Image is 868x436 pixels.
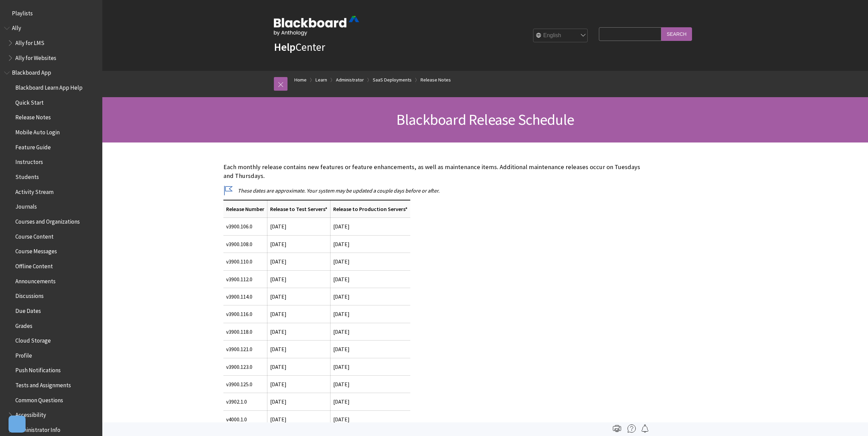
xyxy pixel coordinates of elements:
[421,76,451,84] a: Release Notes
[15,350,32,359] span: Profile
[223,187,646,194] p: These dates are approximate. Your system may be updated a couple days before or after.
[223,288,267,305] td: v3900.114.0
[15,335,51,344] span: Cloud Storage
[15,97,44,106] span: Quick Start
[15,424,60,433] span: Administrator Info
[267,200,330,218] th: Release to Test Servers*
[223,358,267,375] td: v3900.123.0
[270,276,286,283] span: [DATE]
[223,323,267,340] td: v3900.118.0
[15,246,57,255] span: Course Messages
[9,416,26,433] button: Open Preferences
[15,320,32,329] span: Grades
[330,393,410,410] td: [DATE]
[12,67,51,76] span: Blackboard App
[330,375,410,393] td: [DATE]
[330,358,410,375] td: [DATE]
[223,393,267,410] td: v3902.1.0
[223,253,267,270] td: v3900.110.0
[223,410,267,428] td: v4000.1.0
[223,200,267,218] th: Release Number
[330,305,410,323] td: [DATE]
[223,375,267,393] td: v3900.125.0
[223,218,267,235] td: v3900.106.0
[15,37,44,46] span: Ally for LMS
[274,40,295,54] strong: Help
[330,288,410,305] td: [DATE]
[15,171,39,180] span: Students
[15,260,53,270] span: Offline Content
[270,328,286,335] span: [DATE]
[15,365,61,374] span: Push Notifications
[15,216,80,225] span: Courses and Organizations
[15,82,83,91] span: Blackboard Learn App Help
[373,76,412,84] a: SaaS Deployments
[270,293,286,300] span: [DATE]
[613,424,621,433] img: Print
[661,27,692,41] input: Search
[15,141,51,151] span: Feature Guide
[294,76,307,84] a: Home
[223,163,646,180] p: Each monthly release contains new features or feature enhancements, as well as maintenance items....
[267,235,330,253] td: [DATE]
[15,409,46,419] span: Accessibility
[333,276,350,283] span: [DATE]
[223,235,267,253] td: v3900.108.0
[12,7,33,17] span: Playlists
[4,22,98,64] nav: Book outline for Anthology Ally Help
[15,52,56,61] span: Ally for Websites
[330,323,410,340] td: [DATE]
[330,253,410,270] td: [DATE]
[641,424,649,433] img: Follow this page
[4,7,98,19] nav: Book outline for Playlists
[15,156,43,166] span: Instructors
[274,16,359,36] img: Blackboard by Anthology
[396,110,574,129] span: Blackboard Release Schedule
[223,341,267,358] td: v3900.121.0
[12,22,21,32] span: Ally
[330,410,410,428] td: [DATE]
[223,270,267,288] td: v3900.112.0
[15,394,63,404] span: Common Questions
[15,379,71,389] span: Tests and Assignments
[270,416,286,423] span: [DATE]
[267,218,330,235] td: [DATE]
[15,290,44,299] span: Discussions
[15,305,41,314] span: Due Dates
[270,346,286,352] span: [DATE]
[274,40,325,54] a: HelpCenter
[270,381,286,388] span: [DATE]
[15,231,54,240] span: Course Content
[223,305,267,323] td: v3900.116.0
[336,76,364,84] a: Administrator
[330,235,410,253] td: [DATE]
[330,200,410,218] th: Release to Production Servers*
[533,29,588,43] select: Site Language Selector
[270,398,286,405] span: [DATE]
[315,76,327,84] a: Learn
[628,424,636,433] img: More help
[15,201,37,210] span: Journals
[330,341,410,358] td: [DATE]
[270,311,286,317] span: [DATE]
[15,186,54,195] span: Activity Stream
[15,112,51,121] span: Release Notes
[330,218,410,235] td: [DATE]
[15,275,56,285] span: Announcements
[15,126,60,136] span: Mobile Auto Login
[267,253,330,270] td: [DATE]
[4,67,98,436] nav: Book outline for Blackboard App Help
[270,363,286,370] span: [DATE]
